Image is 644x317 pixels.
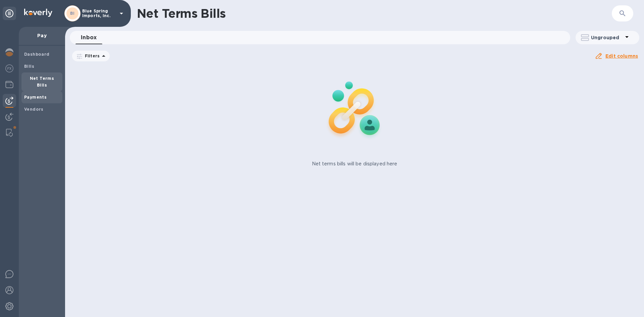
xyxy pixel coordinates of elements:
p: Pay [24,32,60,39]
p: Net terms bills will be displayed here [312,160,397,167]
b: Bills [24,64,34,69]
b: Net Terms Bills [30,76,54,88]
p: Ungrouped [591,34,623,41]
b: BI [70,11,75,16]
img: Wallets [5,81,13,89]
p: Blue Spring Imports, Inc. [82,9,116,18]
p: Filters [82,53,100,59]
b: Vendors [24,107,44,112]
img: Logo [24,9,52,17]
span: Inbox [81,33,97,42]
h1: Net Terms Bills [137,6,226,20]
img: Foreign exchange [5,64,13,72]
div: Unpin categories [3,7,16,20]
b: Dashboard [24,52,50,57]
b: Payments [24,95,47,100]
u: Edit columns [605,53,638,59]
